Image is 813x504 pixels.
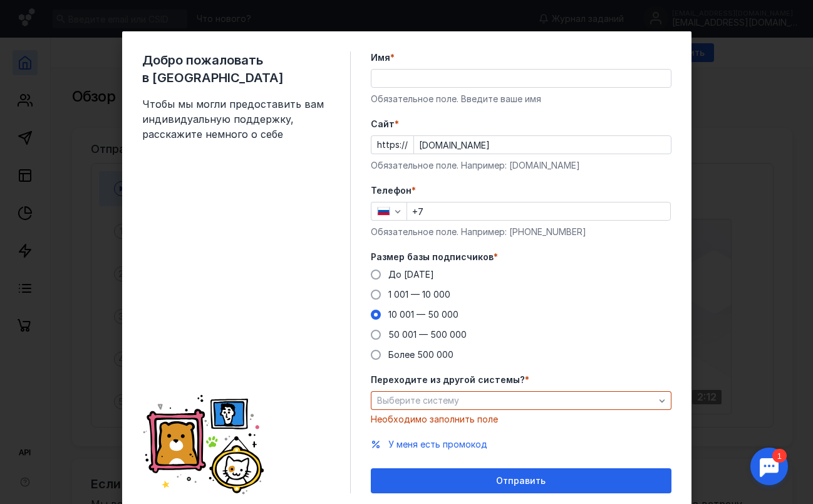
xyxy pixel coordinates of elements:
[388,439,487,449] span: У меня есть промокод
[371,251,494,263] span: Размер базы подписчиков
[142,97,330,142] span: Чтобы мы могли предоставить вам индивидуальную поддержку, расскажите немного о себе
[28,8,43,21] div: 1
[142,51,330,87] span: Добро пожаловать в [GEOGRAPHIC_DATA]
[388,269,434,280] span: До [DATE]
[377,395,459,406] span: Выберите систему
[388,329,467,340] span: 50 001 — 500 000
[388,438,487,451] button: У меня есть промокод
[371,374,525,386] span: Переходите из другой системы?
[388,289,450,300] span: 1 001 — 10 000
[496,476,546,486] span: Отправить
[371,51,390,64] span: Имя
[371,413,671,426] div: Необходимо заполнить поле
[371,184,412,197] span: Телефон
[371,93,671,105] div: Обязательное поле. Введите ваше имя
[371,159,671,172] div: Обязательное поле. Например: [DOMAIN_NAME]
[388,349,453,360] span: Более 500 000
[388,309,458,320] span: 10 001 — 50 000
[371,226,671,238] div: Обязательное поле. Например: [PHONE_NUMBER]
[371,468,671,493] button: Отправить
[371,391,671,410] button: Выберите систему
[371,118,395,130] span: Cайт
